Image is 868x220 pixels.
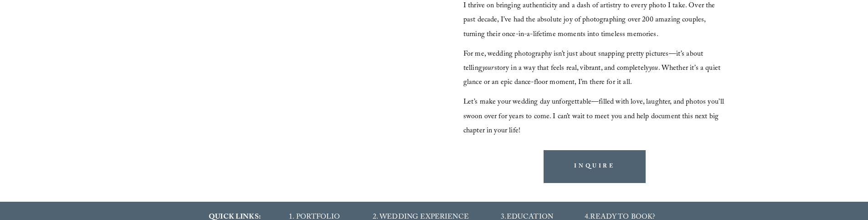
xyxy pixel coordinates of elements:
span: For me, wedding photography isn’t just about snapping pretty pictures—it’s about telling story in... [463,48,722,89]
em: you [649,63,658,75]
a: INQUIRE [544,150,646,183]
em: your [482,63,494,75]
span: Let’s make your wedding day unforgettable—filled with love, laughter, and photos you’ll swoon ove... [463,96,726,137]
